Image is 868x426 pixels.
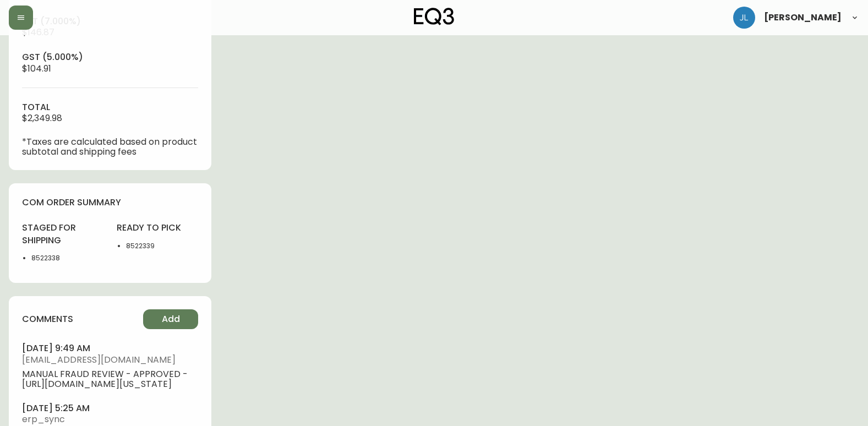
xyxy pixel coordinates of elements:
h4: staged for shipping [22,222,103,247]
h4: ready to pick [117,222,198,234]
h4: comments [22,313,73,325]
h4: com order summary [22,196,198,209]
li: 8522338 [31,253,103,263]
img: 1c9c23e2a847dab86f8017579b61559c [733,7,755,29]
h4: total [22,101,198,113]
h4: [DATE] 5:25 am [22,402,198,414]
img: logo [414,8,455,25]
button: Add [143,309,198,329]
span: erp_sync [22,414,198,424]
span: $2,349.98 [22,112,62,124]
li: 8522339 [126,241,198,251]
p: *Taxes are calculated based on product subtotal and shipping fees [22,137,198,157]
h4: [DATE] 9:49 am [22,342,198,354]
span: $104.91 [22,62,51,75]
span: MANUAL FRAUD REVIEW - APPROVED - [URL][DOMAIN_NAME][US_STATE] [22,369,198,389]
span: Add [162,313,180,325]
h4: gst (5.000%) [22,51,198,63]
span: [PERSON_NAME] [764,13,842,22]
span: [EMAIL_ADDRESS][DOMAIN_NAME] [22,355,198,365]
